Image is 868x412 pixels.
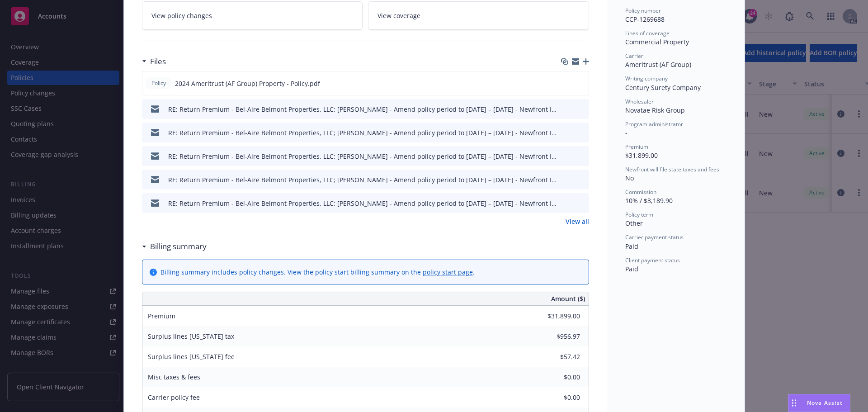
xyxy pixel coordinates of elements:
[625,60,691,69] span: Ameritrust (AF Group)
[625,233,684,241] span: Carrier payment status
[625,52,643,60] span: Carrier
[625,219,643,227] span: Other
[148,352,235,361] span: Surplus lines [US_STATE] fee
[142,241,207,252] div: Billing summary
[527,309,585,323] input: 0.00
[625,174,634,182] span: No
[150,79,168,87] span: Policy
[377,11,420,20] span: View coverage
[562,79,570,88] button: download file
[625,29,670,37] span: Lines of coverage
[577,128,585,137] button: preview file
[150,56,166,67] h3: Files
[142,56,166,67] div: Files
[625,211,653,218] span: Policy term
[151,11,212,20] span: View policy changes
[563,104,570,114] button: download file
[168,175,559,185] div: RE: Return Premium - Bel-Aire Belmont Properties, LLC; [PERSON_NAME] - Amend policy period to [DA...
[625,166,719,173] span: Newfront will file state taxes and fees
[625,15,665,24] span: CCP-1269688
[807,399,843,407] span: Nova Assist
[577,79,585,88] button: preview file
[625,196,673,205] span: 10% / $3,189.90
[168,199,559,208] div: RE: Return Premium - Bel-Aire Belmont Properties, LLC; [PERSON_NAME] - Amend policy period to [DA...
[148,332,234,341] span: Surplus lines [US_STATE] tax
[577,199,585,208] button: preview file
[625,128,627,137] span: -
[788,394,800,412] div: Drag to move
[423,268,473,276] a: policy start page
[148,393,200,402] span: Carrier policy fee
[625,151,658,160] span: $31,899.00
[527,391,585,404] input: 0.00
[625,188,656,196] span: Commission
[563,199,570,208] button: download file
[577,152,585,161] button: preview file
[625,75,668,82] span: Writing company
[148,312,175,320] span: Premium
[625,83,701,92] span: Century Surety Company
[625,106,685,114] span: Novatae Risk Group
[168,128,559,137] div: RE: Return Premium - Bel-Aire Belmont Properties, LLC; [PERSON_NAME] - Amend policy period to [DA...
[625,120,683,128] span: Program administrator
[527,370,585,384] input: 0.00
[527,330,585,343] input: 0.00
[160,267,475,277] div: Billing summary includes policy changes. View the policy start billing summary on the .
[625,38,689,46] span: Commercial Property
[527,350,585,364] input: 0.00
[150,241,207,252] h3: Billing summary
[625,242,638,251] span: Paid
[788,394,850,412] button: Nova Assist
[563,175,570,185] button: download file
[175,79,320,88] span: 2024 Ameritrust (AF Group) Property - Policy.pdf
[368,1,589,30] a: View coverage
[142,1,363,30] a: View policy changes
[566,217,589,226] a: View all
[148,373,200,381] span: Misc taxes & fees
[563,128,570,137] button: download file
[168,104,559,114] div: RE: Return Premium - Bel-Aire Belmont Properties, LLC; [PERSON_NAME] - Amend policy period to [DA...
[577,175,585,185] button: preview file
[625,256,680,264] span: Client payment status
[551,294,585,303] span: Amount ($)
[563,152,570,161] button: download file
[625,98,654,105] span: Wholesaler
[625,7,661,14] span: Policy number
[625,265,638,273] span: Paid
[168,152,559,161] div: RE: Return Premium - Bel-Aire Belmont Properties, LLC; [PERSON_NAME] - Amend policy period to [DA...
[625,143,648,151] span: Premium
[577,104,585,114] button: preview file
